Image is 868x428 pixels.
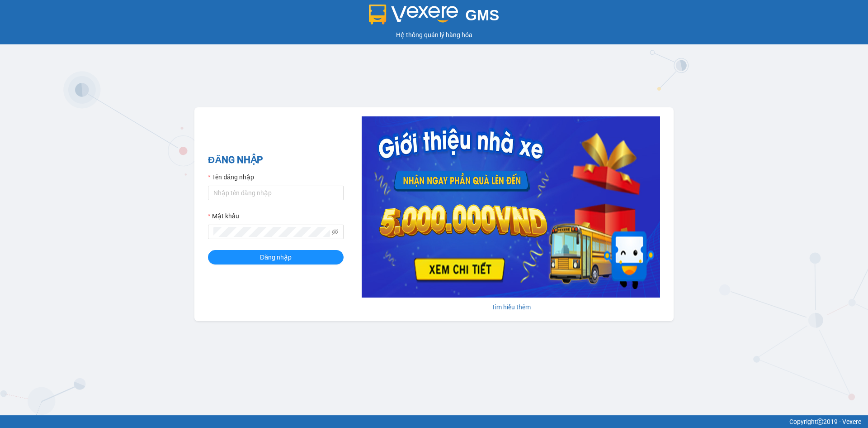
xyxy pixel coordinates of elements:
div: Hệ thống quản lý hàng hóa [2,30,866,40]
span: copyright [817,418,823,425]
input: Tên đăng nhập [208,186,344,200]
span: GMS [465,7,499,24]
label: Tên đăng nhập [208,172,254,182]
div: Tìm hiểu thêm [362,302,660,312]
span: Đăng nhập [260,252,292,262]
img: logo 2 [369,5,458,24]
input: Mật khẩu [213,227,330,237]
a: GMS [369,14,500,21]
h2: ĐĂNG NHẬP [208,153,344,168]
button: Đăng nhập [208,250,344,264]
img: banner-0 [362,116,660,298]
label: Mật khẩu [208,211,239,221]
span: eye-invisible [332,229,338,235]
div: Copyright 2019 - Vexere [7,417,861,427]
